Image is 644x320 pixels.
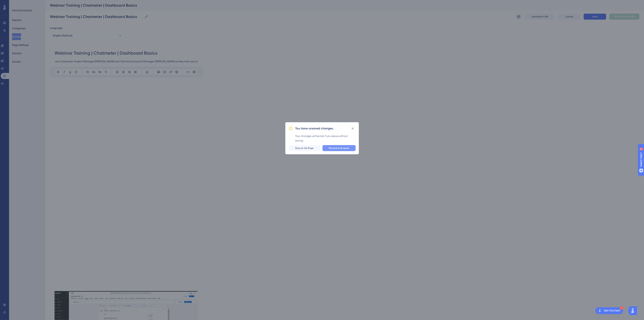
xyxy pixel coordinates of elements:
div: 1 [26,2,27,5]
span: Need Help? [9,1,24,5]
img: launcher-image-alternative-text [598,308,602,313]
iframe: UserGuiding AI Assistant Launcher [628,305,639,316]
span: Discard and Leave [329,147,349,150]
h2: You have unsaved changes. [295,126,334,131]
span: Stay on the Page [295,147,314,150]
div: Open Get Started! checklist, remaining modules: 1 [595,307,623,314]
div: 1 [620,306,623,310]
div: Get Started! [604,309,620,313]
div: Your changes will be lost if you leave without saving. [295,134,356,143]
